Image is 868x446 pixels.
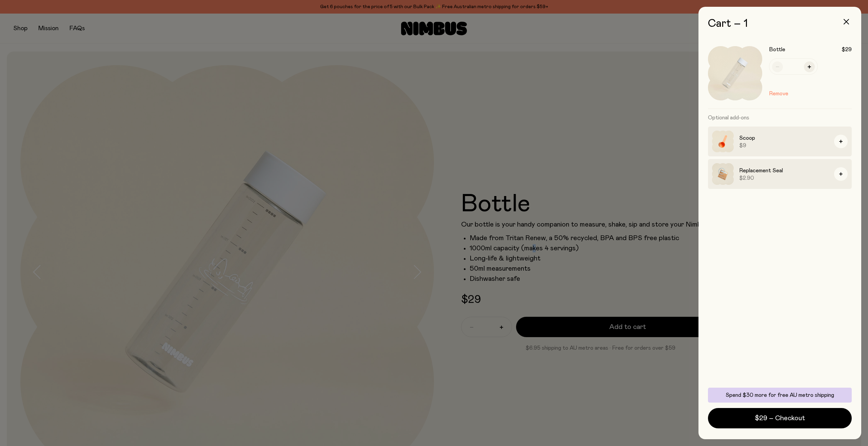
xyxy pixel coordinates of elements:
span: $29 [842,46,852,53]
h3: Scoop [739,134,829,142]
button: Remove [769,90,788,98]
span: $29 – Checkout [755,413,805,423]
p: Spend $30 more for free AU metro shipping [712,392,848,399]
h3: Bottle [769,46,785,53]
span: $9 [739,142,829,149]
h2: Cart – 1 [708,18,852,30]
h3: Replacement Seal [739,167,829,175]
button: $29 – Checkout [708,408,852,428]
h3: Optional add-ons [708,109,852,127]
span: $2.90 [739,175,829,181]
